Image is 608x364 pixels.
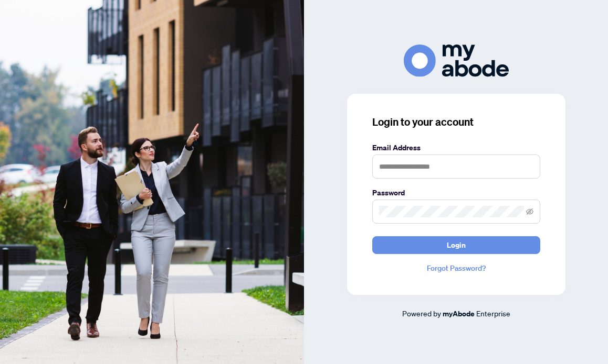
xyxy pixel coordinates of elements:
span: Powered by [402,308,441,318]
span: Enterprise [476,308,510,318]
img: ma-logo [404,45,509,76]
a: myAbode [443,308,475,319]
h3: Login to your account [372,115,540,129]
span: eye-invisible [526,208,533,215]
label: Password [372,187,540,198]
label: Email Address [372,142,540,153]
span: Login [447,237,466,253]
a: Forgot Password? [372,262,540,274]
button: Login [372,236,540,254]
